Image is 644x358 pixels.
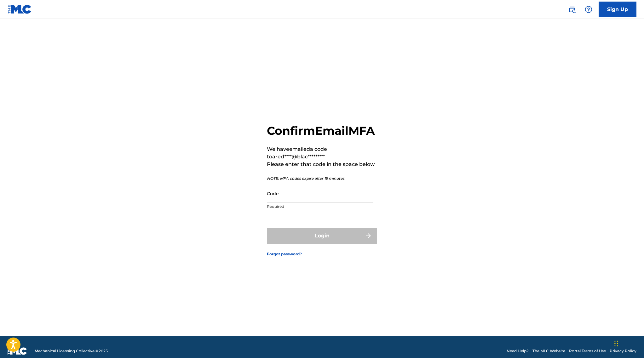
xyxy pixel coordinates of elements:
[582,3,595,16] div: Help
[610,348,636,354] a: Privacy Policy
[267,161,377,168] p: Please enter that code in the space below
[585,6,592,13] img: help
[267,251,302,257] a: Forgot password?
[532,348,565,354] a: The MLC Website
[267,124,377,138] h2: Confirm Email MFA
[35,348,108,354] span: Mechanical Licensing Collective © 2025
[267,204,373,209] p: Required
[568,6,576,13] img: search
[569,348,606,354] a: Portal Terms of Use
[566,3,578,16] a: Public Search
[614,334,618,353] div: Drag
[267,176,377,181] p: NOTE: MFA codes expire after 15 minutes
[612,328,644,358] iframe: Chat Widget
[8,5,32,14] img: MLC Logo
[8,347,27,355] img: logo
[507,348,529,354] a: Need Help?
[599,2,636,17] a: Sign Up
